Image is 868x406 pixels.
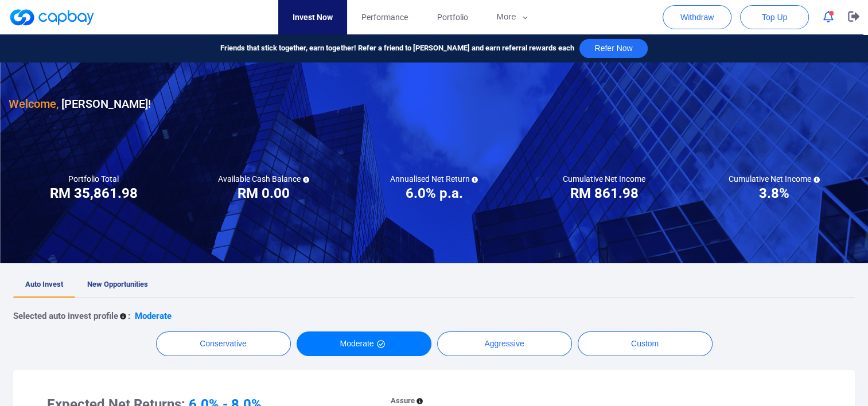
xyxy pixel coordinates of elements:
span: Friends that stick together, earn together! Refer a friend to [PERSON_NAME] and earn referral rew... [220,42,574,54]
h3: RM 35,861.98 [50,184,138,202]
span: Portfolio [437,11,468,24]
span: Auto Invest [25,280,63,288]
button: Custom [578,331,713,356]
button: Moderate [297,331,431,356]
h5: Annualised Net Return [390,174,478,184]
p: Selected auto invest profile [13,309,118,323]
h3: RM 0.00 [238,184,290,202]
h5: Portfolio Total [68,174,119,184]
h3: 3.8% [759,184,789,202]
h3: 6.0% p.a. [405,184,462,202]
span: Performance [361,11,408,24]
p: : [128,309,130,323]
span: New Opportunities [87,280,148,288]
span: Welcome, [9,97,59,111]
h5: Available Cash Balance [218,174,309,184]
span: Top Up [762,11,787,23]
h3: RM 861.98 [570,184,639,202]
h3: [PERSON_NAME] ! [9,95,151,113]
h5: Cumulative Net Income [563,174,645,184]
p: Moderate [135,309,172,323]
h5: Cumulative Net Income [729,174,820,184]
button: Withdraw [663,5,731,29]
button: Refer Now [579,39,647,58]
button: Top Up [740,5,809,29]
button: Conservative [156,331,291,356]
button: Aggressive [437,331,572,356]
